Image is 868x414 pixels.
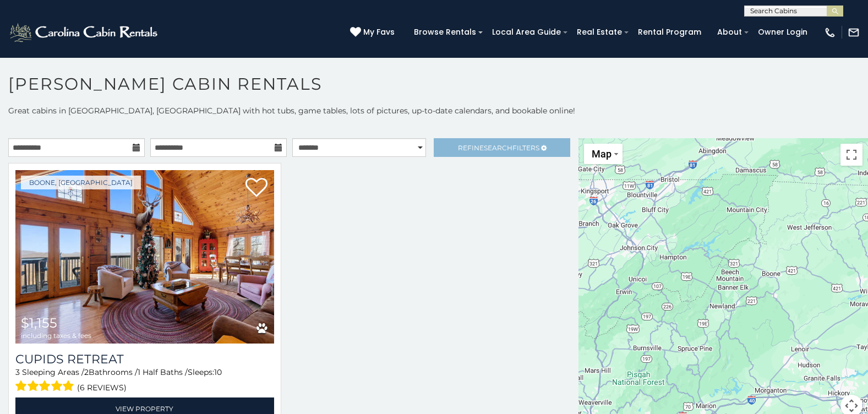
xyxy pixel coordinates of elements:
button: Change map style [584,144,623,164]
span: Search [484,144,512,152]
span: $1,155 [21,315,57,331]
span: 3 [15,367,20,377]
span: (6 reviews) [77,380,127,395]
a: My Favs [350,26,397,39]
span: 2 [84,367,89,377]
a: About [712,24,747,41]
a: Real Estate [571,24,627,41]
a: Cupids Retreat [15,352,274,367]
a: Cupids Retreat $1,155 including taxes & fees [15,170,274,344]
a: Browse Rentals [408,24,482,41]
img: mail-regular-white.png [848,26,860,39]
a: Rental Program [632,24,707,41]
img: White-1-2.png [8,21,161,43]
a: Add to favorites [245,177,268,200]
span: including taxes & fees [21,332,91,339]
img: Cupids Retreat [15,170,274,344]
span: My Favs [363,26,395,38]
button: Toggle fullscreen view [840,144,862,166]
a: Local Area Guide [487,24,566,41]
span: Refine Filters [458,144,539,152]
a: RefineSearchFilters [434,138,570,157]
span: Map [592,148,612,160]
div: Sleeping Areas / Bathrooms / Sleeps: [15,367,274,395]
a: Boone, [GEOGRAPHIC_DATA] [21,176,141,189]
img: phone-regular-white.png [824,26,836,39]
span: 10 [214,367,222,377]
a: Owner Login [752,24,813,41]
span: 1 Half Baths / [138,367,188,377]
